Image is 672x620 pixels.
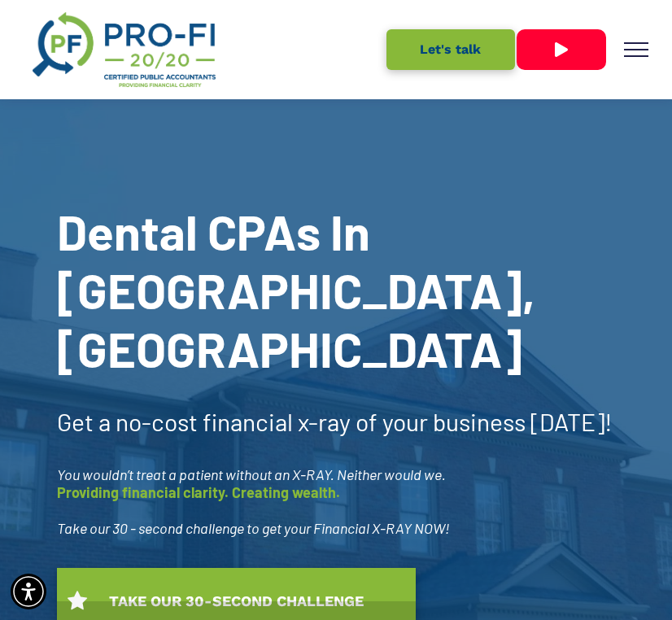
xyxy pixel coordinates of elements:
[386,29,515,70] a: Let's talk
[414,33,487,65] span: Let's talk
[116,407,351,436] span: no-cost financial x-ray
[57,202,535,378] span: Dental CPAs In [GEOGRAPHIC_DATA], [GEOGRAPHIC_DATA]
[57,483,340,501] span: Providing financial clarity. Creating wealth.
[57,465,446,483] span: You wouldn’t treat a patient without an X-RAY. Neither would we.
[11,574,46,609] div: Accessibility Menu
[33,12,216,87] img: A logo for pro-fi certified public accountants providing financial clarity
[356,407,613,436] span: of your business [DATE]!
[57,407,111,436] span: Get a
[57,519,450,537] span: Take our 30 - second challenge to get your Financial X-RAY NOW!
[103,584,369,618] span: TAKE OUR 30-SECOND CHALLENGE
[615,28,657,71] button: menu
